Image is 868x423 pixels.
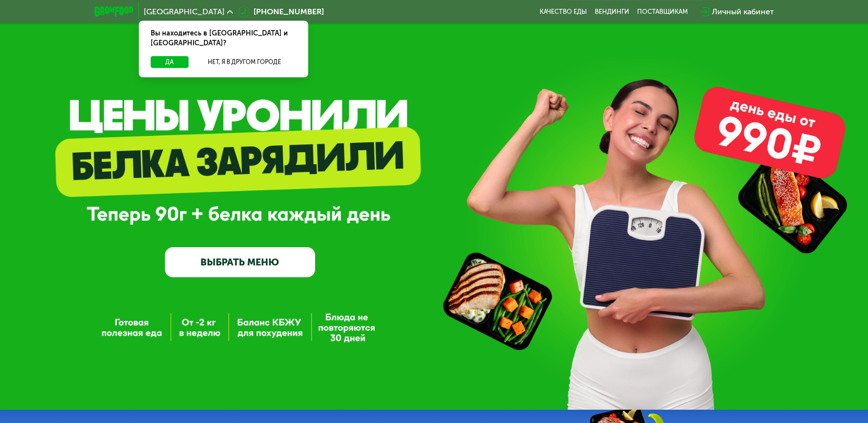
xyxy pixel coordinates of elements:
[540,8,587,16] a: Качество еды
[165,247,315,277] a: ВЫБРАТЬ МЕНЮ
[139,21,308,56] div: Вы находитесь в [GEOGRAPHIC_DATA] и [GEOGRAPHIC_DATA]?
[193,56,296,68] button: Нет, я в другом городе
[712,6,774,18] div: Личный кабинет
[595,8,629,16] a: Вендинги
[144,8,225,16] span: [GEOGRAPHIC_DATA]
[637,8,688,16] div: поставщикам
[238,6,324,18] a: [PHONE_NUMBER]
[151,56,189,68] button: Да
